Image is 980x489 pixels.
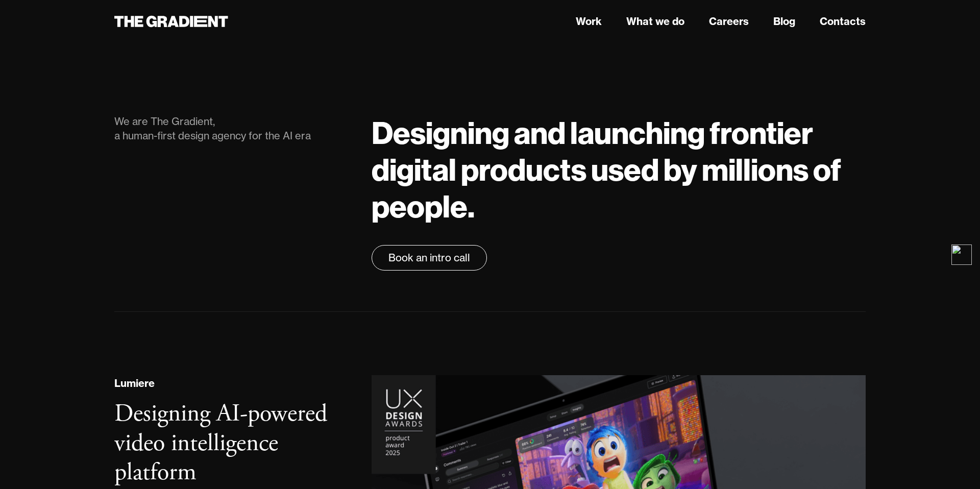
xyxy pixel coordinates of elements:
a: Work [576,14,602,29]
a: Careers [709,14,749,29]
a: What we do [626,14,684,29]
h1: Designing and launching frontier digital products used by millions of people. [372,114,866,225]
div: Lumiere [114,376,155,391]
h3: Designing AI-powered video intelligence platform [114,398,327,488]
a: Contacts [820,14,866,29]
a: Blog [773,14,795,29]
div: We are The Gradient, a human-first design agency for the AI era [114,114,351,143]
a: Book an intro call [372,245,487,271]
